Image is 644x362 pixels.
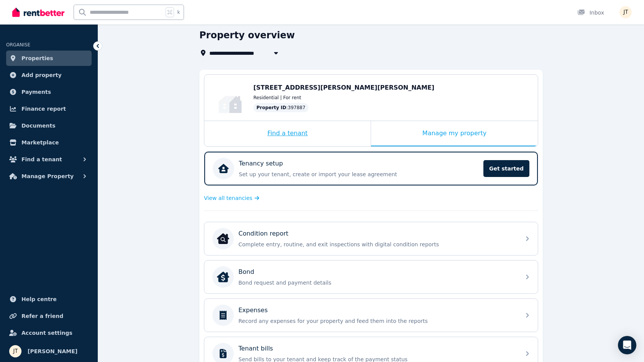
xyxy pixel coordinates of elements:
[256,105,286,111] span: Property ID
[199,29,295,41] h1: Property overview
[21,138,59,147] span: Marketplace
[619,6,632,18] img: Jamie Taylor
[238,306,268,315] p: Expenses
[21,87,51,97] span: Payments
[204,194,252,202] span: View all tenancies
[21,121,56,130] span: Documents
[177,9,180,15] span: k
[6,67,92,83] a: Add property
[6,152,92,167] button: Find a tenant
[204,121,371,146] div: Find a tenant
[238,241,516,248] p: Complete entry, routine, and exit inspections with digital condition reports
[21,172,74,181] span: Manage Property
[21,295,57,304] span: Help centre
[21,104,66,113] span: Finance report
[6,308,92,324] a: Refer a friend
[12,7,64,18] img: RentBetter
[21,155,62,164] span: Find a tenant
[28,347,77,356] span: [PERSON_NAME]
[253,103,309,112] div: : 397887
[238,317,516,325] p: Record any expenses for your property and feed them into the reports
[618,336,636,354] div: Open Intercom Messenger
[204,260,538,293] a: BondBondBond request and payment details
[204,299,538,332] a: ExpensesRecord any expenses for your property and feed them into the reports
[239,159,283,168] p: Tenancy setup
[577,9,604,16] div: Inbox
[6,292,92,307] a: Help centre
[239,170,479,178] p: Set up your tenant, create or import your lease agreement
[238,267,254,277] p: Bond
[204,194,260,202] a: View all tenancies
[6,135,92,150] a: Marketplace
[21,311,63,321] span: Refer a friend
[238,229,288,238] p: Condition report
[217,233,229,245] img: Condition report
[253,95,301,101] span: Residential | For rent
[204,222,538,255] a: Condition reportCondition reportComplete entry, routine, and exit inspections with digital condit...
[238,279,516,287] p: Bond request and payment details
[6,84,92,100] a: Payments
[6,101,92,116] a: Finance report
[204,152,538,185] a: Tenancy setupSet up your tenant, create or import your lease agreementGet started
[6,51,92,66] a: Properties
[9,345,21,357] img: Jamie Taylor
[238,344,273,353] p: Tenant bills
[21,70,62,80] span: Add property
[483,160,529,177] span: Get started
[6,42,30,48] span: ORGANISE
[371,121,538,146] div: Manage my property
[6,325,92,341] a: Account settings
[21,54,53,63] span: Properties
[21,328,72,337] span: Account settings
[253,84,434,91] span: [STREET_ADDRESS][PERSON_NAME][PERSON_NAME]
[6,118,92,133] a: Documents
[217,271,229,283] img: Bond
[6,169,92,184] button: Manage Property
